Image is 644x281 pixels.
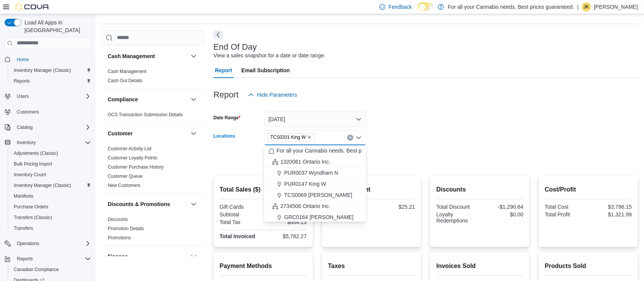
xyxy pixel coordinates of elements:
button: Next [214,30,223,39]
span: Transfers (Classic) [14,214,52,221]
span: Inventory [14,138,91,147]
button: Users [2,91,94,102]
span: PUR0147 King W [284,180,326,188]
span: Email Subscription [241,63,290,78]
a: Canadian Compliance [11,265,62,274]
h2: Cost/Profit [545,185,632,194]
button: Customers [2,106,94,117]
span: Transfers [11,224,91,233]
span: Cash Management [108,68,146,75]
h3: Report [214,90,239,99]
span: TCS0069 [PERSON_NAME] [284,191,352,199]
span: Customer Loyalty Points [108,155,157,161]
button: Inventory Manager (Classic) [8,65,94,76]
span: Adjustments (Classic) [11,149,91,158]
div: $0.00 [481,211,523,218]
button: Close list of options [356,135,362,141]
h2: Average Spent [328,185,415,194]
a: Home [14,55,32,64]
span: Reports [17,256,33,262]
a: Inventory Manager (Classic) [11,181,74,190]
h2: Discounts [436,185,523,194]
div: $5,782.27 [265,233,307,239]
h3: Discounts & Promotions [108,200,170,208]
button: Reports [14,254,36,263]
a: Customer Queue [108,174,142,179]
button: Finance [189,252,198,261]
span: Dark Mode [418,11,418,11]
span: Customers [17,109,39,115]
span: Customers [14,107,91,117]
span: TCS0201 King W [267,133,316,141]
p: | [577,2,579,11]
a: Customers [14,107,42,117]
div: $3,796.15 [590,204,632,210]
a: Cash Out Details [108,78,142,83]
div: Customer [102,144,204,193]
button: Customer [189,129,198,138]
button: Remove TCS0201 King W from selection in this group [307,135,312,140]
button: PUR0037 Wyndham N [264,167,366,179]
button: Compliance [189,95,198,104]
span: For all your Cannabis needs. Best prices guaranteed. [277,147,403,154]
span: Discounts [108,216,128,223]
span: Reports [14,254,91,263]
span: Canadian Compliance [14,266,59,273]
button: Adjustments (Classic) [8,148,94,159]
span: Bulk Pricing Import [14,161,52,167]
button: Inventory [14,138,39,147]
a: Transfers (Classic) [11,213,55,222]
a: Purchase Orders [11,202,52,211]
button: Home [2,54,94,65]
span: Operations [14,239,91,248]
span: Promotion Details [108,226,144,232]
div: Total Cost [545,204,587,210]
span: Catalog [17,124,32,130]
button: Discounts & Promotions [189,200,198,209]
span: GRC0164 [PERSON_NAME] [284,213,353,221]
span: Promotions [108,235,131,241]
span: Reports [14,78,30,84]
div: $664.13 [265,219,307,225]
span: Home [14,55,91,64]
h3: End Of Day [214,42,257,52]
span: Users [17,93,29,99]
strong: Total Invoiced [220,233,255,239]
button: Compliance [108,96,188,103]
span: Transfers (Classic) [11,213,91,222]
button: Discounts & Promotions [108,200,188,208]
a: OCS Transaction Submission Details [108,112,183,117]
a: Inventory Manager (Classic) [11,66,74,75]
h2: Taxes [328,262,415,271]
span: Load All Apps in [GEOGRAPHIC_DATA] [21,19,91,34]
span: Customer Activity List [108,146,152,152]
span: Manifests [14,193,33,199]
p: [PERSON_NAME] [594,2,638,11]
button: Transfers [8,223,94,234]
span: New Customers [108,182,140,188]
div: Total Discount [436,204,478,210]
div: Discounts & Promotions [102,215,204,245]
button: Catalog [2,122,94,133]
button: Transfers (Classic) [8,212,94,223]
button: Inventory Manager (Classic) [8,180,94,191]
span: Purchase Orders [14,204,49,210]
h3: Customer [108,130,133,137]
span: Customer Purchase History [108,164,164,170]
span: Home [17,57,29,63]
button: Purchase Orders [8,201,94,212]
button: Catalog [14,123,36,132]
button: Finance [108,253,188,260]
a: Reports [11,76,33,86]
span: TCS0201 King W [270,133,306,141]
h2: Products Sold [545,262,632,271]
h2: Payment Methods [220,262,307,271]
h3: Compliance [108,96,138,103]
a: Bulk Pricing Import [11,159,55,169]
a: Customer Loyalty Points [108,155,157,161]
p: For all your Cannabis needs. Best prices guaranteed. [448,2,574,11]
span: JK [584,2,589,11]
button: Clear input [347,135,353,141]
h3: Cash Management [108,52,155,60]
span: Inventory [17,140,36,146]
